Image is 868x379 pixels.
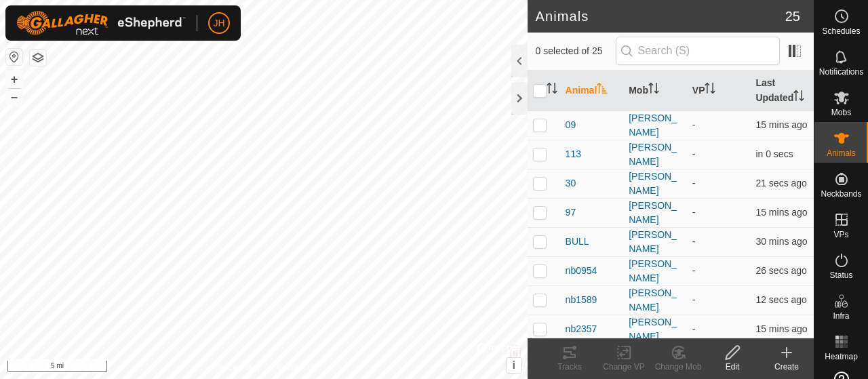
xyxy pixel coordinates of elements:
[692,207,696,218] app-display-virtual-paddock-transition: -
[629,111,682,140] div: [PERSON_NAME]
[566,322,597,336] span: nb2357
[692,323,696,334] app-display-virtual-paddock-transition: -
[755,207,807,218] span: 13 Aug 2025, 3:48 pm
[566,205,576,220] span: 97
[547,85,557,96] p-sorticon: Activate to sort
[566,118,576,132] span: 09
[833,312,849,320] span: Infra
[750,71,814,111] th: Last Updated
[566,264,597,278] span: nb0954
[213,16,224,31] span: JH
[6,89,22,105] button: –
[705,361,759,373] div: Edit
[629,315,682,344] div: [PERSON_NAME]
[6,49,22,65] button: Reset Map
[692,178,696,188] app-display-virtual-paddock-transition: -
[793,92,804,103] p-sorticon: Activate to sort
[755,294,807,305] span: 13 Aug 2025, 4:03 pm
[629,169,682,198] div: [PERSON_NAME]
[560,71,624,111] th: Animal
[755,178,807,188] span: 13 Aug 2025, 4:03 pm
[629,228,682,256] div: [PERSON_NAME]
[566,235,589,249] span: BULL
[507,358,521,373] button: i
[755,236,807,247] span: 13 Aug 2025, 3:33 pm
[536,8,785,24] h2: Animals
[629,199,682,227] div: [PERSON_NAME]
[692,148,696,159] app-display-virtual-paddock-transition: -
[536,44,616,58] span: 0 selected of 25
[651,361,705,373] div: Change Mob
[819,68,863,76] span: Notifications
[829,271,852,279] span: Status
[542,361,597,373] div: Tracks
[821,190,861,198] span: Neckbands
[629,286,682,315] div: [PERSON_NAME]
[755,119,807,130] span: 13 Aug 2025, 3:48 pm
[597,361,651,373] div: Change VP
[30,49,46,66] button: Map Layers
[629,140,682,169] div: [PERSON_NAME]
[825,353,858,361] span: Heatmap
[648,85,659,96] p-sorticon: Activate to sort
[759,361,814,373] div: Create
[6,71,22,87] button: +
[623,71,687,111] th: Mob
[833,231,848,239] span: VPs
[755,265,807,276] span: 13 Aug 2025, 4:03 pm
[277,361,317,374] a: Contact Us
[597,85,608,96] p-sorticon: Activate to sort
[16,11,186,35] img: Gallagher Logo
[755,148,793,159] span: 13 Aug 2025, 4:03 pm
[692,119,696,130] app-display-virtual-paddock-transition: -
[210,361,261,374] a: Privacy Policy
[692,265,696,276] app-display-virtual-paddock-transition: -
[827,149,856,157] span: Animals
[822,27,860,35] span: Schedules
[566,293,597,307] span: nb1589
[755,323,807,334] span: 13 Aug 2025, 3:48 pm
[629,257,682,285] div: [PERSON_NAME]
[687,71,751,111] th: VP
[705,85,715,96] p-sorticon: Activate to sort
[692,236,696,247] app-display-virtual-paddock-transition: -
[616,37,780,65] input: Search (S)
[831,108,851,117] span: Mobs
[512,359,515,371] span: i
[566,176,576,191] span: 30
[566,147,581,161] span: 113
[692,294,696,305] app-display-virtual-paddock-transition: -
[785,6,800,26] span: 25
